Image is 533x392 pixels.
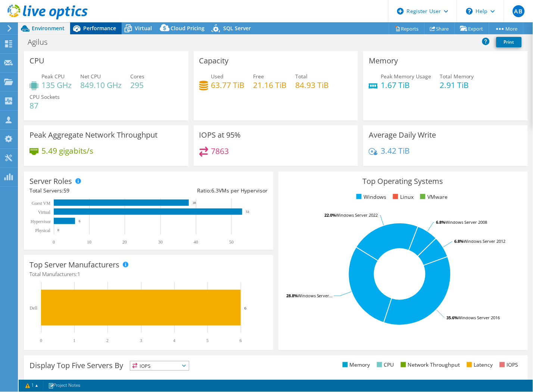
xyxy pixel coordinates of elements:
[87,239,91,245] text: 10
[29,186,149,195] div: Total Servers:
[284,177,522,185] h3: Top Operating Systems
[399,361,460,369] li: Network Throughput
[436,219,446,225] tspan: 6.8%
[193,201,196,205] text: 38
[211,147,229,155] h4: 7863
[341,361,370,369] li: Memory
[73,338,75,343] text: 1
[240,338,242,343] text: 6
[458,315,500,320] tspan: Windows Server 2016
[446,219,487,225] tspan: Windows Server 2008
[513,5,525,17] span: AB
[199,131,241,139] h3: IOPS at 95%
[229,239,234,245] text: 50
[29,261,119,269] h3: Top Server Manufacturers
[29,177,72,185] h3: Server Roles
[381,147,410,155] h4: 3.42 TiB
[253,81,287,89] h4: 21.16 TiB
[130,361,189,370] span: IOPS
[199,57,229,65] h3: Capacity
[440,81,474,89] h4: 2.91 TiB
[38,210,51,215] text: Virtual
[173,338,175,343] text: 4
[325,212,336,218] tspan: 22.0%
[24,38,59,46] h1: Agilus
[29,93,60,100] span: CPU Sockets
[140,338,142,343] text: 3
[244,306,247,310] text: 6
[211,81,245,89] h4: 63.77 TiB
[171,25,205,32] span: Cloud Pricing
[498,361,518,369] li: IOPS
[464,238,506,244] tspan: Windows Server 2012
[40,338,42,343] text: 0
[106,338,109,343] text: 2
[424,23,455,34] a: Share
[29,270,268,278] h4: Total Manufacturers:
[31,219,51,224] text: Hypervisor
[53,239,55,245] text: 0
[381,81,431,89] h4: 1.67 TiB
[206,338,209,343] text: 5
[336,212,378,218] tspan: Windows Server 2022
[375,361,394,369] li: CPU
[41,147,93,155] h4: 5.49 gigabits/s
[389,23,425,34] a: Reports
[130,73,144,80] span: Cores
[296,73,308,80] span: Total
[296,81,329,89] h4: 84.93 TiB
[41,81,72,89] h4: 135 GHz
[29,101,60,110] h4: 87
[80,73,101,80] span: Net CPU
[149,186,268,195] div: Ratio: VMs per Hypervisor
[194,239,198,245] text: 40
[298,293,333,298] tspan: Windows Server...
[447,315,458,320] tspan: 35.6%
[286,293,298,298] tspan: 28.8%
[57,228,59,232] text: 0
[83,25,116,32] span: Performance
[455,238,464,244] tspan: 6.8%
[391,193,414,201] li: Linux
[20,381,43,391] a: 1
[29,57,44,65] h3: CPU
[418,193,448,201] li: VMware
[32,25,65,32] span: Environment
[369,57,398,65] h3: Memory
[43,381,85,391] a: Project Notes
[211,73,224,80] span: Used
[80,81,122,89] h4: 849.10 GHz
[122,239,127,245] text: 20
[355,193,386,201] li: Windows
[79,219,81,223] text: 6
[369,131,436,139] h3: Average Daily Write
[35,228,50,233] text: Physical
[246,210,250,214] text: 53
[158,239,163,245] text: 30
[211,187,219,194] span: 6.3
[32,201,50,206] text: Guest VM
[466,8,473,15] svg: \n
[455,23,489,34] a: Export
[41,73,65,80] span: Peak CPU
[253,73,264,80] span: Free
[496,37,522,47] a: Print
[29,305,37,311] text: Dell
[130,81,144,89] h4: 295
[440,73,474,80] span: Total Memory
[381,73,431,80] span: Peak Memory Usage
[135,25,152,32] span: Virtual
[63,187,69,194] span: 59
[29,131,158,139] h3: Peak Aggregate Network Throughput
[465,361,493,369] li: Latency
[77,270,80,277] span: 1
[223,25,251,32] span: SQL Server
[489,23,524,34] a: More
